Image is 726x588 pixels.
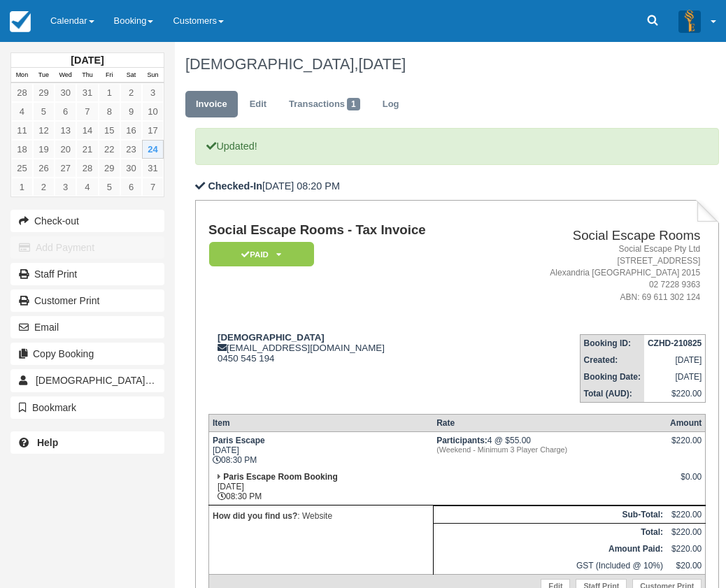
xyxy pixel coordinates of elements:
[10,396,164,419] button: Bookmark
[208,332,494,364] div: [EMAIL_ADDRESS][DOMAIN_NAME] 0450 545 194
[55,121,76,140] a: 13
[185,91,238,118] a: Invoice
[99,159,120,178] a: 29
[223,472,337,482] strong: Paris Escape Room Booking
[433,523,667,540] th: Total:
[120,121,142,140] a: 16
[670,436,702,457] div: $220.00
[76,68,98,83] th: Thu
[195,179,719,194] p: [DATE] 08:20 PM
[278,91,371,118] a: Transactions1
[76,121,98,140] a: 14
[213,509,429,523] p: : Website
[644,368,706,385] td: [DATE]
[208,241,309,267] a: Paid
[648,338,702,348] strong: CZHD-210825
[37,437,58,448] b: Help
[33,121,55,140] a: 12
[55,178,76,196] a: 3
[148,375,161,387] span: 1
[372,91,410,118] a: Log
[433,505,667,523] th: Sub-Total:
[11,140,33,159] a: 18
[433,414,667,431] th: Rate
[33,178,55,196] a: 2
[76,159,98,178] a: 28
[142,83,164,102] a: 3
[208,180,262,192] b: Checked-In
[436,436,487,445] strong: Participants
[644,352,706,368] td: [DATE]
[185,56,709,73] h1: [DEMOGRAPHIC_DATA],
[33,102,55,121] a: 5
[99,68,120,83] th: Fri
[667,557,706,575] td: $20.00
[120,83,142,102] a: 2
[142,140,164,159] a: 24
[99,102,120,121] a: 8
[11,121,33,140] a: 11
[208,431,433,468] td: [DATE] 08:30 PM
[10,369,164,392] a: [DEMOGRAPHIC_DATA] 1
[142,121,164,140] a: 17
[120,140,142,159] a: 23
[120,159,142,178] a: 30
[213,511,297,521] strong: How did you find us?
[99,121,120,140] a: 15
[358,55,406,73] span: [DATE]
[433,431,667,468] td: 4 @ $55.00
[11,102,33,121] a: 4
[499,243,700,303] address: Social Escape Pty Ltd [STREET_ADDRESS] Alexandria [GEOGRAPHIC_DATA] 2015 02 7228 9363 ABN: 69 611...
[678,10,701,32] img: A3
[55,102,76,121] a: 6
[667,540,706,557] td: $220.00
[644,385,706,403] td: $220.00
[76,83,98,102] a: 31
[76,178,98,196] a: 4
[120,102,142,121] a: 9
[99,83,120,102] a: 1
[667,414,706,431] th: Amount
[208,414,433,431] th: Item
[11,178,33,196] a: 1
[580,385,644,403] th: Total (AUD):
[142,68,164,83] th: Sun
[670,472,702,493] div: $0.00
[11,83,33,102] a: 28
[55,83,76,102] a: 30
[580,352,644,368] th: Created:
[33,140,55,159] a: 19
[213,436,265,445] strong: Paris Escape
[208,468,433,505] td: [DATE] 08:30 PM
[99,140,120,159] a: 22
[33,68,55,83] th: Tue
[218,332,325,343] strong: [DEMOGRAPHIC_DATA]
[195,128,719,165] p: Updated!
[99,178,120,196] a: 5
[10,236,164,259] button: Add Payment
[208,223,494,238] h1: Social Escape Rooms - Tax Invoice
[76,102,98,121] a: 7
[10,343,164,365] button: Copy Booking
[10,11,31,32] img: checkfront-main-nav-mini-logo.png
[10,210,164,232] button: Check-out
[433,557,667,575] td: GST (Included @ 10%)
[433,540,667,557] th: Amount Paid:
[55,140,76,159] a: 20
[11,68,33,83] th: Mon
[10,263,164,285] a: Staff Print
[120,68,142,83] th: Sat
[120,178,142,196] a: 6
[667,523,706,540] td: $220.00
[142,178,164,196] a: 7
[499,229,700,243] h2: Social Escape Rooms
[347,98,360,110] span: 1
[239,91,277,118] a: Edit
[11,159,33,178] a: 25
[580,368,644,385] th: Booking Date:
[142,159,164,178] a: 31
[209,242,314,266] em: Paid
[33,83,55,102] a: 29
[10,316,164,338] button: Email
[33,159,55,178] a: 26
